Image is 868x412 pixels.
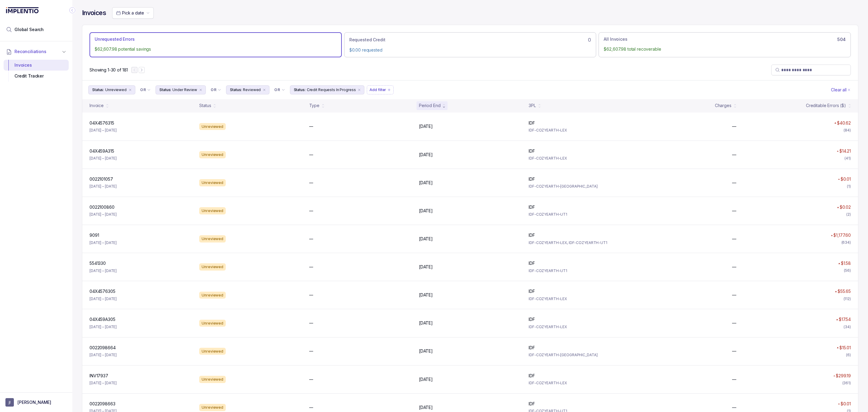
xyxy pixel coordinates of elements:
[88,85,135,94] button: Filter Chip Unreviewed
[732,152,736,158] p: —
[839,345,851,351] p: $15.01
[4,59,69,83] div: Reconciliations
[8,71,64,81] div: Credit Tracker
[274,87,280,92] p: OR
[90,373,108,379] p: INV17937
[156,85,206,94] button: Filter Chip Under Review
[732,320,736,326] p: —
[834,122,836,124] img: red pointer upwards
[831,235,833,236] img: red pointer upwards
[529,324,631,330] p: IDF-COZYEARTH-LEX
[90,288,115,294] p: 04X4576305
[529,380,631,386] p: IDF-COZYEARTH-LEX
[95,36,134,42] p: Unrequested Errors
[844,155,851,161] div: (41)
[732,180,736,186] p: —
[199,179,226,186] div: Unreviewed
[529,183,631,189] p: IDF-COZYEARTH-[GEOGRAPHIC_DATA]
[139,67,145,73] button: Next Page
[349,47,591,53] p: $0.00 requested
[604,36,627,42] p: All Invoices
[732,236,736,242] p: —
[309,236,313,242] p: —
[732,208,736,214] p: —
[529,296,631,302] p: IDF-COZYEARTH-LEX
[90,67,128,73] p: Showing 1-30 of 181
[90,324,117,330] p: [DATE] – [DATE]
[419,208,433,214] p: [DATE]
[841,260,851,266] p: $1.58
[112,7,154,19] button: Date Range Picker
[90,148,114,154] p: 04X459A315
[90,380,117,386] p: [DATE] – [DATE]
[17,399,51,405] p: [PERSON_NAME]
[5,398,14,407] span: User initials
[529,232,535,238] p: IDF
[90,345,116,351] p: 0022098664
[419,292,433,298] p: [DATE]
[90,232,99,238] p: 9091
[841,401,851,407] p: $0.01
[208,86,224,94] button: Filter Chip Connector undefined
[199,292,226,299] div: Unreviewed
[90,155,117,161] p: [DATE] – [DATE]
[159,87,171,93] p: Status:
[841,239,851,246] div: (634)
[529,176,535,182] p: IDF
[90,103,104,109] div: Invoice
[844,324,851,330] div: (34)
[529,352,631,358] p: IDF-COZYEARTH-[GEOGRAPHIC_DATA]
[90,183,117,189] p: [DATE] – [DATE]
[838,179,840,180] img: red pointer upwards
[529,127,631,133] p: IDF-COZYEARTH-LEX
[290,85,365,94] button: Filter Chip Credit Requests In Progress
[529,103,536,109] div: 3PL
[5,398,67,407] button: User initials[PERSON_NAME]
[840,204,851,210] p: $0.02
[116,10,144,16] search: Date Range Picker
[529,373,535,379] p: IDF
[732,376,736,382] p: —
[309,152,313,158] p: —
[837,207,839,208] img: red pointer upwards
[90,352,117,358] p: [DATE] – [DATE]
[199,235,226,242] div: Unreviewed
[529,120,535,126] p: IDF
[529,211,631,217] p: IDF-COZYEARTH-UT1
[198,87,203,92] div: remove content
[199,404,226,411] div: Unreviewed
[529,240,631,246] p: IDF-COZYEARTH-LEX, IDF-COZYEARTH-UT1
[841,176,851,182] p: $0.01
[128,87,133,92] div: remove content
[90,176,113,182] p: 0022101057
[529,260,535,266] p: IDF
[837,37,846,42] h6: 504
[199,348,226,355] div: Unreviewed
[82,9,106,17] h4: Invoices
[715,103,731,109] div: Charges
[419,103,441,109] div: Period End
[199,320,226,327] div: Unreviewed
[529,155,631,161] p: IDF-COZYEARTH-LEX
[529,401,535,407] p: IDF
[309,103,319,109] div: Type
[419,376,433,382] p: [DATE]
[272,86,287,94] button: Filter Chip Connector undefined
[309,264,313,270] p: —
[836,319,838,320] img: red pointer upwards
[349,36,591,43] div: 0
[837,151,838,152] img: red pointer upwards
[419,152,433,158] p: [DATE]
[839,316,851,322] p: $17.54
[833,375,835,377] img: red pointer upwards
[199,123,226,130] div: Unreviewed
[367,85,394,94] li: Filter Chip Add filter
[95,46,337,52] p: $62,607.98 potential savings
[529,316,535,322] p: IDF
[90,204,115,210] p: 0022100860
[839,148,851,154] p: $14.21
[199,207,226,214] div: Unreviewed
[419,320,433,326] p: [DATE]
